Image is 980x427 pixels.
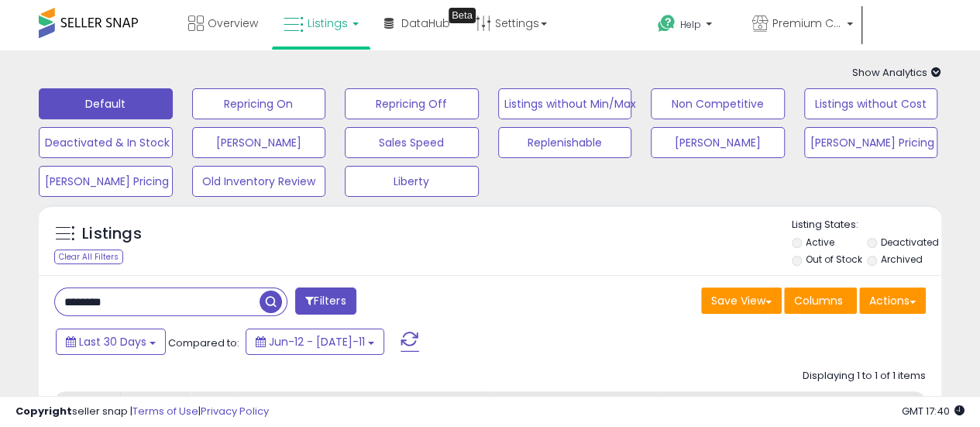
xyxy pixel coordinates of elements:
[208,15,258,31] span: Overview
[132,404,198,418] a: Terms of Use
[39,127,173,158] button: Deactivated & In Stock
[803,369,926,384] div: Displaying 1 to 1 of 1 items
[498,88,632,119] button: Listings without Min/Max
[792,218,941,232] p: Listing States:
[192,88,326,119] button: Repricing On
[79,334,146,350] span: Last 30 Days
[651,88,785,119] button: Non Competitive
[269,334,365,350] span: Jun-12 - [DATE]-11
[246,329,384,355] button: Jun-12 - [DATE]-11
[645,2,738,50] a: Help
[168,336,239,350] span: Compared to:
[498,127,632,158] button: Replenishable
[805,253,861,266] label: Out of Stock
[449,8,476,23] div: Tooltip anchor
[881,236,939,249] label: Deactivated
[345,88,479,119] button: Repricing Off
[401,15,450,31] span: DataHub
[657,14,676,33] i: Get Help
[56,329,166,355] button: Last 30 Days
[881,253,923,266] label: Archived
[308,15,348,31] span: Listings
[680,18,701,31] span: Help
[804,127,938,158] button: [PERSON_NAME] Pricing
[39,88,173,119] button: Default
[15,405,269,419] div: seller snap | |
[852,65,941,80] span: Show Analytics
[794,293,843,308] span: Columns
[784,288,857,314] button: Columns
[345,166,479,197] button: Liberty
[701,288,782,314] button: Save View
[54,250,123,264] div: Clear All Filters
[15,404,72,418] strong: Copyright
[345,127,479,158] button: Sales Speed
[82,223,142,245] h5: Listings
[805,236,834,249] label: Active
[201,404,269,418] a: Privacy Policy
[804,88,938,119] button: Listings without Cost
[192,127,326,158] button: [PERSON_NAME]
[295,288,356,315] button: Filters
[902,404,965,418] span: 2025-08-11 17:40 GMT
[859,288,926,314] button: Actions
[192,166,326,197] button: Old Inventory Review
[651,127,785,158] button: [PERSON_NAME]
[772,15,842,31] span: Premium Convenience
[39,166,173,197] button: [PERSON_NAME] Pricing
